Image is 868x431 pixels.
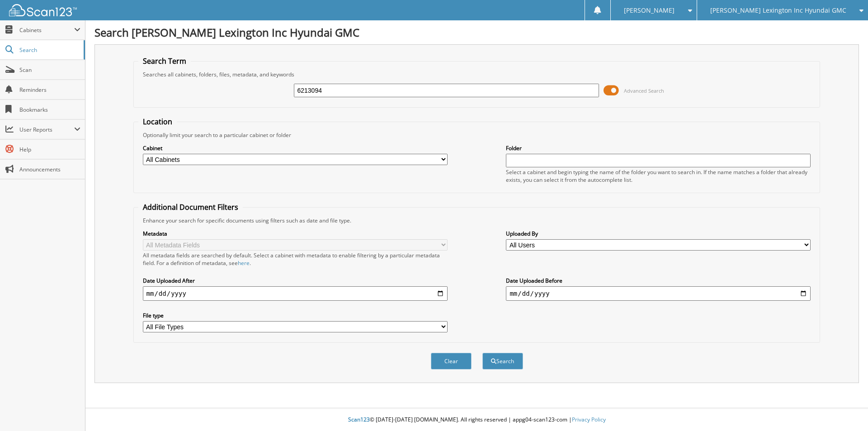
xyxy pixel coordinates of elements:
[238,259,250,267] a: here
[143,230,448,237] label: Metadata
[138,217,816,224] div: Enhance your search for specific documents using filters such as date and file type.
[506,277,811,284] label: Date Uploaded Before
[143,312,448,319] label: File type
[19,26,74,34] span: Cabinets
[506,144,811,152] label: Folder
[348,416,370,423] span: Scan123
[19,66,80,74] span: Scan
[85,409,868,431] div: © [DATE]-[DATE] [DOMAIN_NAME]. All rights reserved | appg04-scan123-com |
[19,146,80,153] span: Help
[138,56,191,66] legend: Search Term
[138,71,816,78] div: Searches all cabinets, folders, files, metadata, and keywords
[19,126,74,133] span: User Reports
[19,106,80,114] span: Bookmarks
[506,286,811,301] input: end
[9,4,77,16] img: scan123-logo-white.svg
[482,353,523,369] button: Search
[143,286,448,301] input: start
[143,251,448,267] div: All metadata fields are searched by default. Select a cabinet with metadata to enable filtering b...
[19,86,80,94] span: Reminders
[624,8,675,13] span: [PERSON_NAME]
[19,46,79,54] span: Search
[710,8,846,13] span: [PERSON_NAME] Lexington Inc Hyundai GMC
[19,166,80,173] span: Announcements
[138,131,816,139] div: Optionally limit your search to a particular cabinet or folder
[138,202,243,212] legend: Additional Document Filters
[143,277,448,284] label: Date Uploaded After
[143,144,448,152] label: Cabinet
[94,25,859,40] h1: Search [PERSON_NAME] Lexington Inc Hyundai GMC
[572,416,606,423] a: Privacy Policy
[506,168,811,184] div: Select a cabinet and begin typing the name of the folder you want to search in. If the name match...
[138,117,177,127] legend: Location
[624,87,664,94] span: Advanced Search
[431,353,472,369] button: Clear
[506,230,811,237] label: Uploaded By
